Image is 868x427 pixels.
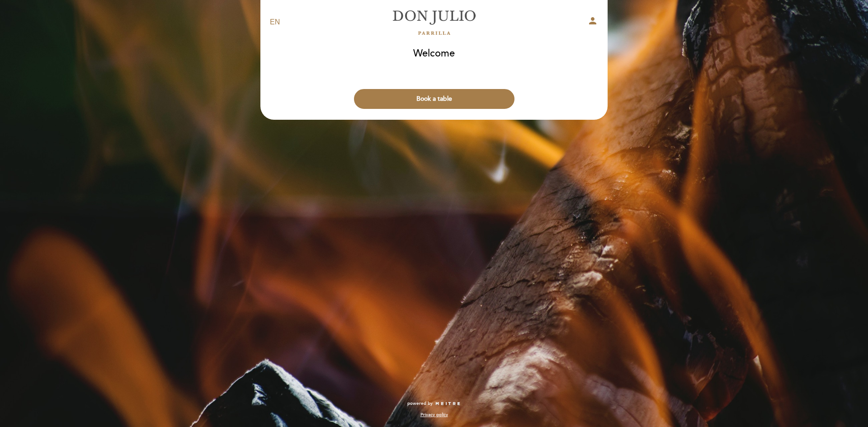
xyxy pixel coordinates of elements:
[435,402,461,406] img: MEITRE
[354,89,514,109] button: Book a table
[413,48,455,59] h1: Welcome
[420,412,448,418] a: Privacy policy
[587,15,598,26] i: person
[407,400,433,407] span: powered by
[377,10,491,35] a: [PERSON_NAME]
[587,15,598,29] button: person
[407,400,461,407] a: powered by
